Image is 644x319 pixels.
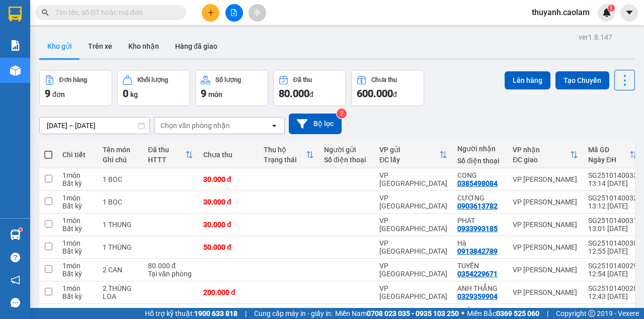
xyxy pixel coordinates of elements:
[588,270,637,278] div: 12:54 [DATE]
[588,262,637,270] div: SG2510140029
[62,151,93,159] div: Chi tiết
[270,122,278,130] svg: open
[588,225,637,233] div: 13:01 [DATE]
[513,243,578,251] div: VP [PERSON_NAME]
[609,5,613,12] span: 1
[11,298,20,307] span: message
[588,284,637,292] div: SG2510140028
[457,145,503,153] div: Người nhận
[457,171,503,179] div: CONG
[457,292,498,300] div: 0329359904
[602,8,611,17] img: icon-new-feature
[335,308,459,319] span: Miền Nam
[264,146,306,154] div: Thu hộ
[588,171,637,179] div: SG2510140033
[117,70,190,106] button: Khối lượng0kg
[39,34,80,58] button: Kho gửi
[513,266,578,274] div: VP [PERSON_NAME]
[59,76,87,83] div: Đơn hàng
[588,217,637,225] div: SG2510140031
[379,171,447,187] div: VP [GEOGRAPHIC_DATA]
[293,76,312,83] div: Đã thu
[143,142,198,168] th: Toggle SortBy
[249,4,266,22] button: aim
[62,225,93,233] div: Bất kỳ
[379,156,439,164] div: ĐC lấy
[379,194,447,210] div: VP [GEOGRAPHIC_DATA]
[620,4,638,22] button: caret-down
[371,76,397,83] div: Chưa thu
[148,156,185,164] div: HTTT
[103,284,138,300] div: 2 THÙNG LOA
[202,4,219,22] button: plus
[588,292,637,300] div: 12:43 [DATE]
[62,179,93,187] div: Bất kỳ
[167,34,225,58] button: Hàng đã giao
[588,179,637,187] div: 13:14 [DATE]
[588,307,637,315] div: SG2510140027
[245,308,247,319] span: |
[148,262,193,270] div: 80.000 đ
[254,308,333,319] span: Cung cấp máy in - giấy in:
[351,70,424,106] button: Chưa thu600.000đ
[496,309,539,317] strong: 0369 525 060
[457,262,503,270] div: TUYỀN
[62,247,93,255] div: Bất kỳ
[103,146,138,154] div: Tên món
[555,71,609,89] button: Tạo Chuyến
[62,217,93,225] div: 1 món
[367,309,459,317] strong: 0708 023 035 - 0935 103 250
[19,228,22,231] sup: 1
[103,175,138,183] div: 1 BOC
[289,114,342,134] button: Bộ lọc
[309,90,313,98] span: đ
[457,247,498,255] div: 0913842789
[379,217,447,233] div: VP [GEOGRAPHIC_DATA]
[103,243,138,251] div: 1 THÙNG
[457,225,498,233] div: 0933993185
[40,118,149,134] input: Select a date range.
[62,171,93,179] div: 1 món
[45,87,50,99] span: 9
[10,230,21,240] img: warehouse-icon
[203,198,254,206] div: 30.000 đ
[588,310,595,317] span: copyright
[230,9,237,16] span: file-add
[588,202,637,210] div: 13:12 [DATE]
[547,308,548,319] span: |
[279,87,309,99] span: 80.000
[62,194,93,202] div: 1 món
[62,262,93,270] div: 1 món
[194,309,237,317] strong: 1900 633 818
[195,70,268,106] button: Số lượng9món
[513,156,570,164] div: ĐC giao
[457,239,503,247] div: Hà
[148,270,193,278] div: Tại văn phòng
[457,179,498,187] div: 0385498084
[130,90,138,98] span: kg
[324,156,369,164] div: Số điện thoại
[457,307,503,315] div: THẢO
[379,239,447,255] div: VP [GEOGRAPHIC_DATA]
[259,142,319,168] th: Toggle SortBy
[203,151,254,159] div: Chưa thu
[52,90,65,98] span: đơn
[457,157,503,165] div: Số điện thoại
[10,40,21,51] img: solution-icon
[583,142,642,168] th: Toggle SortBy
[457,217,503,225] div: PHAT
[273,70,346,106] button: Đã thu80.000đ
[588,239,637,247] div: SG2510140030
[62,307,93,315] div: 1 món
[120,34,167,58] button: Kho nhận
[103,221,138,229] div: 1 THUNG
[62,239,93,247] div: 1 món
[203,243,254,251] div: 50.000 đ
[10,65,21,76] img: warehouse-icon
[62,284,93,292] div: 1 món
[137,76,168,83] div: Khối lượng
[148,146,185,154] div: Đã thu
[379,146,439,154] div: VP gửi
[513,146,570,154] div: VP nhận
[467,308,539,319] span: Miền Bắc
